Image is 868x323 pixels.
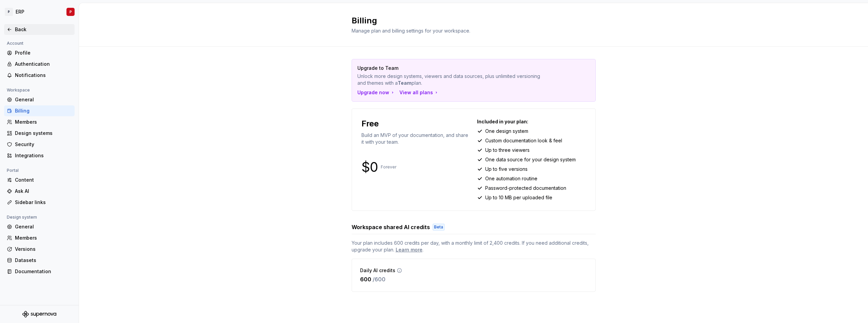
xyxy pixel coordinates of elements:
[15,257,72,264] div: Datasets
[15,96,72,103] div: General
[15,130,72,137] div: Design systems
[396,246,422,253] a: Learn more
[4,47,75,58] a: Profile
[357,65,542,72] p: Upgrade to Team
[4,39,26,47] div: Account
[4,94,75,105] a: General
[4,266,75,277] a: Documentation
[15,199,72,206] div: Sidebar links
[381,164,396,170] p: Forever
[4,166,21,175] div: Portal
[5,8,13,16] div: P
[360,275,371,283] p: 600
[4,150,75,161] a: Integrations
[4,86,33,94] div: Workspace
[357,89,395,96] button: Upgrade now
[22,311,56,318] svg: Supernova Logo
[70,9,72,15] div: P
[352,223,430,231] h3: Workspace shared AI credits
[433,224,445,230] div: Beta
[4,213,40,221] div: Design system
[485,137,562,144] p: Custom documentation look & feel
[4,233,75,243] a: Members
[15,223,72,230] div: General
[352,28,470,34] span: Manage plan and billing settings for your workspace.
[360,267,395,274] p: Daily AI credits
[485,185,566,191] p: Password-protected documentation
[4,244,75,255] a: Versions
[4,117,75,127] a: Members
[15,72,72,79] div: Notifications
[15,177,72,183] div: Content
[357,73,542,86] p: Unlock more design systems, viewers and data sources, plus unlimited versioning and themes with a...
[4,221,75,232] a: General
[15,107,72,114] div: Billing
[399,89,439,96] button: View all plans
[4,70,75,81] a: Notifications
[361,132,470,145] p: Build an MVP of your documentation, and share it with your team.
[4,197,75,208] a: Sidebar links
[361,118,379,129] p: Free
[15,119,72,125] div: Members
[373,275,386,283] p: / 600
[15,152,72,159] div: Integrations
[477,118,586,125] p: Included in your plan:
[15,26,72,33] div: Back
[4,186,75,197] a: Ask AI
[352,15,588,26] h2: Billing
[398,80,412,86] strong: Team
[15,188,72,195] div: Ask AI
[4,24,75,35] a: Back
[485,156,576,163] p: One data source for your design system
[485,175,537,182] p: One automation routine
[4,128,75,139] a: Design systems
[4,59,75,69] a: Authentication
[4,255,75,266] a: Datasets
[485,194,552,201] p: Up to 10 MB per uploaded file
[4,139,75,150] a: Security
[15,141,72,148] div: Security
[4,175,75,185] a: Content
[16,8,24,15] div: ERP
[485,147,530,154] p: Up to three viewers
[352,240,596,253] span: Your plan includes 600 credits per day, with a monthly limit of 2,400 credits. If you need additi...
[15,49,72,56] div: Profile
[361,163,378,171] p: $0
[485,166,528,173] p: Up to five versions
[15,268,72,275] div: Documentation
[4,105,75,116] a: Billing
[485,128,528,135] p: One design system
[1,4,77,19] button: PERPP
[15,61,72,67] div: Authentication
[15,235,72,241] div: Members
[15,246,72,253] div: Versions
